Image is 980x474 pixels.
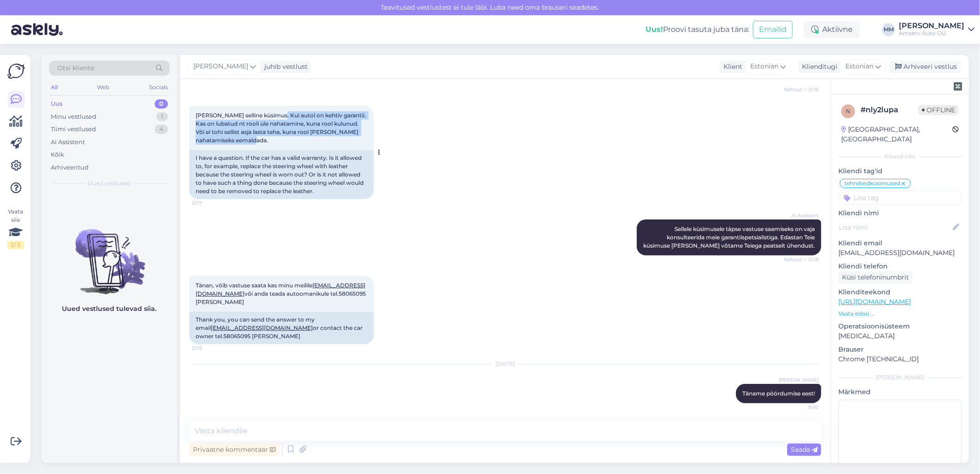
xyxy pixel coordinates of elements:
[211,324,313,331] a: [EMAIL_ADDRESS][DOMAIN_NAME]
[7,207,24,249] div: Vaata siia
[846,108,850,115] span: n
[88,179,131,188] span: Uued vestlused
[838,261,962,271] p: Kliendi telefon
[51,150,64,159] div: Kõik
[839,222,951,232] input: Lisa nimi
[51,125,96,134] div: Tiimi vestlused
[838,248,962,258] p: [EMAIL_ADDRESS][DOMAIN_NAME]
[189,312,374,344] div: Thank you, you can send the answer to my email or contact the car owner tel.58065095 [PERSON_NAME]
[147,81,170,93] div: Socials
[838,238,962,248] p: Kliendi email
[57,63,94,73] span: Otsi kliente
[954,82,962,91] img: zendesk
[51,138,85,147] div: AI Assistent
[645,25,663,34] b: Uus!
[779,377,819,383] span: [PERSON_NAME]
[196,112,367,144] span: [PERSON_NAME] selline küsimus. Kui autol on kehtiv garantii. Kas on lubatud nt rooli üle nahatami...
[838,354,962,364] p: Chrome [TECHNICAL_ID]
[96,81,112,93] div: Web
[51,163,89,172] div: Arhiveeritud
[841,125,952,144] div: [GEOGRAPHIC_DATA], [GEOGRAPHIC_DATA]
[196,282,367,305] span: Tänan, võib vastuse saata kas minu meilile või anda teada autoomanikule tel.58065095 [PERSON_NAME]
[193,61,248,72] span: [PERSON_NAME]
[918,105,959,115] span: Offline
[643,225,816,249] span: Sellele küsimusele täpse vastuse saamiseks on vaja konsulteerida meie garantiispetsialistiga. Eda...
[192,345,227,352] span: 21:19
[798,62,837,72] div: Klienditugi
[753,21,793,38] button: Emailid
[42,213,177,296] img: No chats
[784,86,819,93] span: Nähtud ✓ 21:16
[899,30,964,37] div: Amserv Auto OÜ
[51,99,63,109] div: Uus
[189,444,279,456] div: Privaatne kommentaar
[51,112,96,122] div: Minu vestlused
[860,104,918,115] div: # nly2lupa
[189,150,374,199] div: I have a question. If the car has a valid warranty. Is it allowed to, for example, replace the st...
[750,61,778,72] span: Estonian
[899,22,964,30] div: [PERSON_NAME]
[720,62,742,72] div: Klient
[838,152,962,161] div: Kliendi info
[838,345,962,354] p: Brauser
[882,23,895,36] div: MM
[784,256,819,263] span: Nähtud ✓ 21:18
[838,387,962,397] p: Märkmed
[838,271,913,284] div: Küsi telefoninumbrit
[62,304,157,314] p: Uued vestlused tulevad siia.
[645,24,749,35] div: Proovi tasuta juba täna:
[49,81,60,93] div: All
[791,445,818,454] span: Saada
[155,125,168,134] div: 4
[804,21,860,38] div: Aktiivne
[838,166,962,176] p: Kliendi tag'id
[838,208,962,218] p: Kliendi nimi
[189,360,821,368] div: [DATE]
[838,191,962,205] input: Lisa tag
[890,61,961,73] div: Arhiveeri vestlus
[155,99,168,109] div: 0
[838,322,962,331] p: Operatsioonisüsteem
[838,298,911,306] a: [URL][DOMAIN_NAME]
[838,287,962,297] p: Klienditeekond
[838,373,962,382] div: [PERSON_NAME]
[838,310,962,318] p: Vaata edasi ...
[838,331,962,341] p: [MEDICAL_DATA]
[784,404,819,411] span: 9:00
[845,61,873,72] span: Estonian
[156,112,168,122] div: 1
[844,181,900,186] span: tehnilsedküsimused
[899,22,974,37] a: [PERSON_NAME]Amserv Auto OÜ
[784,212,819,219] span: AI Assistent
[192,200,227,207] span: 21:17
[261,62,308,72] div: juhib vestlust
[7,241,24,249] div: 2 / 3
[742,390,815,397] span: Täname pöördumise eest!
[7,62,25,80] img: Askly Logo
